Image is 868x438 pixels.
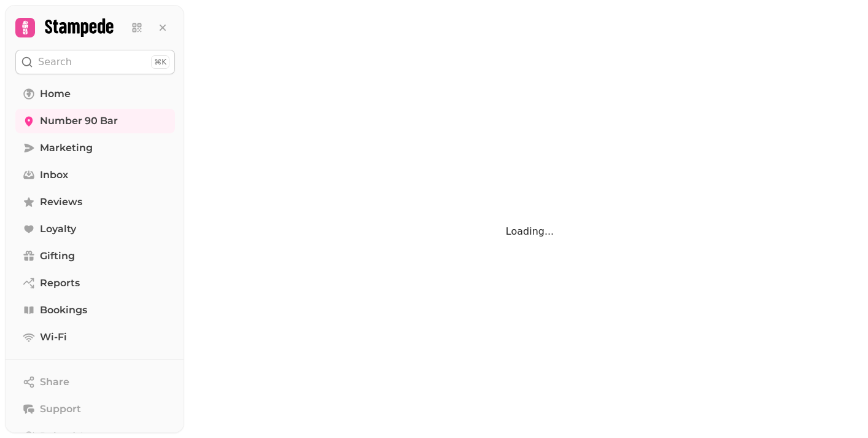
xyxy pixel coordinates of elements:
span: Gifting [40,249,75,264]
span: Reviews [40,195,82,209]
span: Share [40,375,69,389]
a: Marketing [15,136,175,160]
p: Search [38,55,72,69]
a: Reviews [15,190,175,214]
a: Gifting [15,244,175,268]
a: Loyalty [15,217,175,241]
span: Support [40,402,81,416]
div: ⌘K [151,55,169,69]
button: Share [15,370,175,394]
span: Inbox [40,168,68,182]
span: Marketing [40,141,93,155]
a: Reports [15,271,175,295]
span: Home [40,87,71,101]
button: Support [15,397,175,421]
span: Number 90 Bar [40,114,118,128]
button: Search⌘K [15,50,175,74]
a: Home [15,82,175,106]
a: Wi-Fi [15,325,175,350]
a: Bookings [15,298,175,323]
a: Number 90 Bar [15,109,175,133]
span: Bookings [40,303,87,318]
span: Wi-Fi [40,330,67,345]
span: Reports [40,276,80,291]
span: Loyalty [40,222,76,237]
a: Inbox [15,163,175,187]
p: Loading... [453,224,606,239]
